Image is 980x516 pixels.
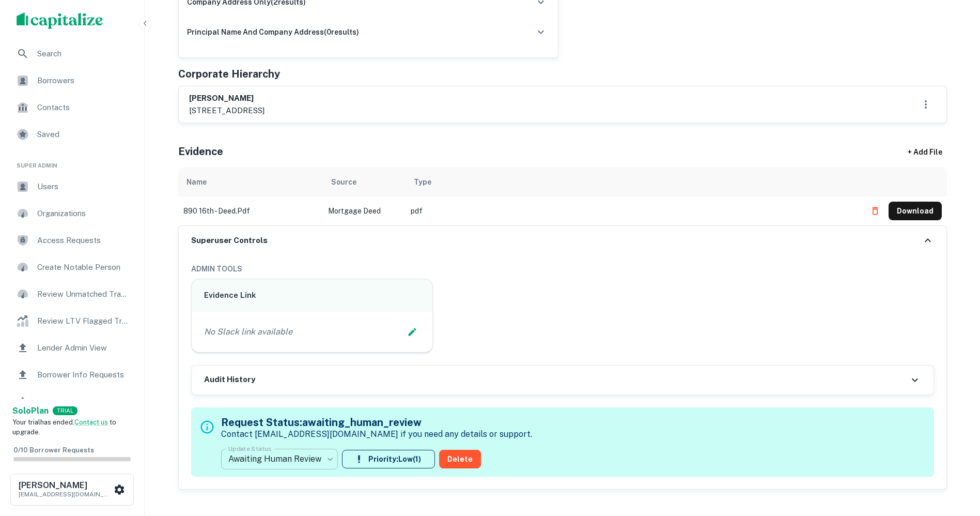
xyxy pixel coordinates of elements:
[12,406,49,416] strong: Solo Plan
[928,433,980,483] iframe: Chat Widget
[37,128,130,141] span: Saved
[204,326,292,338] p: No Slack link available
[8,174,136,199] a: Users
[178,66,280,82] h5: Corporate Hierarchy
[37,101,130,114] span: Contacts
[186,176,207,188] div: Name
[8,389,136,414] a: Borrowers
[178,168,323,196] th: Name
[8,309,136,333] a: Review LTV Flagged Transactions
[19,481,112,490] h6: [PERSON_NAME]
[37,48,130,60] span: Search
[8,282,136,307] a: Review Unmatched Transactions
[8,362,136,387] a: Borrower Info Requests
[12,418,116,436] span: Your trial has ended. to upgrade.
[74,418,108,426] a: Contact us
[17,12,103,29] img: capitalize-logo.png
[37,315,130,327] span: Review LTV Flagged Transactions
[19,490,112,499] p: [EMAIL_ADDRESS][DOMAIN_NAME]
[204,290,421,301] h6: Evidence Link
[8,201,136,226] a: Organizations
[406,168,861,196] th: Type
[37,396,130,408] span: Borrowers
[37,234,130,247] span: Access Requests
[178,196,323,225] td: 890 16th - deed.pdf
[323,196,406,225] td: Mortgage Deed
[889,202,942,220] button: Download
[37,74,130,87] span: Borrowers
[8,122,136,147] a: Saved
[342,450,435,468] button: Priority:Low(1)
[53,406,77,415] div: TRIAL
[178,144,223,159] h5: Evidence
[37,288,130,300] span: Review Unmatched Transactions
[178,168,947,225] div: scrollable content
[406,196,861,225] td: pdf
[10,474,134,506] button: [PERSON_NAME][EMAIL_ADDRESS][DOMAIN_NAME]
[37,207,130,220] span: Organizations
[204,374,255,386] h6: Audit History
[331,176,356,188] div: Source
[8,228,136,253] a: Access Requests
[13,446,94,454] span: 0 / 10 Borrower Requests
[8,336,136,360] a: Lender Admin View
[37,369,130,381] span: Borrower Info Requests
[221,428,532,441] p: Contact [EMAIL_ADDRESS][DOMAIN_NAME] if you need any details or support.
[405,324,420,340] button: Edit Slack Link
[37,180,130,193] span: Users
[37,261,130,274] span: Create Notable Person
[889,143,961,161] div: + Add File
[37,342,130,354] span: Lender Admin View
[8,95,136,120] a: Contacts
[439,450,481,468] button: Delete
[221,445,338,474] div: Awaiting Human Review
[866,203,884,219] button: Delete file
[187,26,359,38] h6: principal name and company address ( 0 results)
[191,235,268,247] h6: Superuser Controls
[8,41,136,66] a: Search
[228,444,271,453] label: Update Status
[189,93,265,104] h6: [PERSON_NAME]
[8,68,136,93] a: Borrowers
[414,176,431,188] div: Type
[191,263,934,275] h6: ADMIN TOOLS
[189,104,265,117] p: [STREET_ADDRESS]
[12,405,49,417] a: SoloPlan
[323,168,406,196] th: Source
[8,255,136,280] a: Create Notable Person
[221,415,532,430] h5: Request Status: awaiting_human_review
[8,149,136,174] li: Super Admin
